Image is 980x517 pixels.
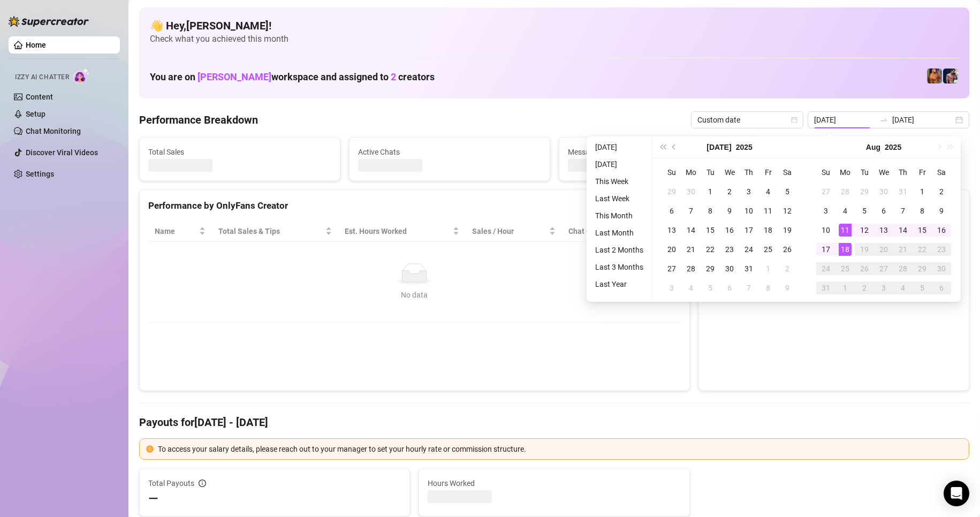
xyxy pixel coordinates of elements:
[139,415,969,430] h4: Payouts for [DATE] - [DATE]
[15,72,69,82] span: Izzy AI Chatter
[139,112,258,127] h4: Performance Breakdown
[148,477,194,489] span: Total Payouts
[26,110,45,118] a: Setup
[879,116,888,124] span: to
[73,68,90,83] img: AI Chatter
[562,221,680,242] th: Chat Conversion
[944,481,969,506] div: Open Intercom Messenger
[927,69,942,83] img: JG
[472,225,547,237] span: Sales / Hour
[892,114,953,126] input: End date
[26,41,46,49] a: Home
[158,443,962,455] div: To access your salary details, please reach out to your manager to set your hourly rate or commis...
[150,71,435,83] h1: You are on workspace and assigned to creators
[26,127,81,135] a: Chat Monitoring
[26,148,98,157] a: Discover Viral Videos
[155,225,197,237] span: Name
[358,146,541,158] span: Active Chats
[568,225,665,237] span: Chat Conversion
[199,480,206,487] span: info-circle
[428,477,680,489] span: Hours Worked
[345,225,451,237] div: Est. Hours Worked
[26,93,53,101] a: Content
[150,18,959,33] h4: 👋 Hey, [PERSON_NAME] !
[879,116,888,124] span: swap-right
[697,112,797,128] span: Custom date
[150,33,959,45] span: Check what you achieved this month
[568,146,751,158] span: Messages Sent
[9,16,89,27] img: logo-BBDzfeDw.svg
[26,170,54,178] a: Settings
[791,117,797,123] span: calendar
[146,445,154,453] span: exclamation-circle
[148,146,331,158] span: Total Sales
[159,289,670,301] div: No data
[148,490,158,507] span: —
[391,71,396,82] span: 2
[148,199,681,213] div: Performance by OnlyFans Creator
[148,221,212,242] th: Name
[212,221,338,242] th: Total Sales & Tips
[708,199,960,213] div: Sales by OnlyFans Creator
[814,114,875,126] input: Start date
[943,69,958,83] img: Axel
[197,71,271,82] span: [PERSON_NAME]
[466,221,562,242] th: Sales / Hour
[218,225,323,237] span: Total Sales & Tips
